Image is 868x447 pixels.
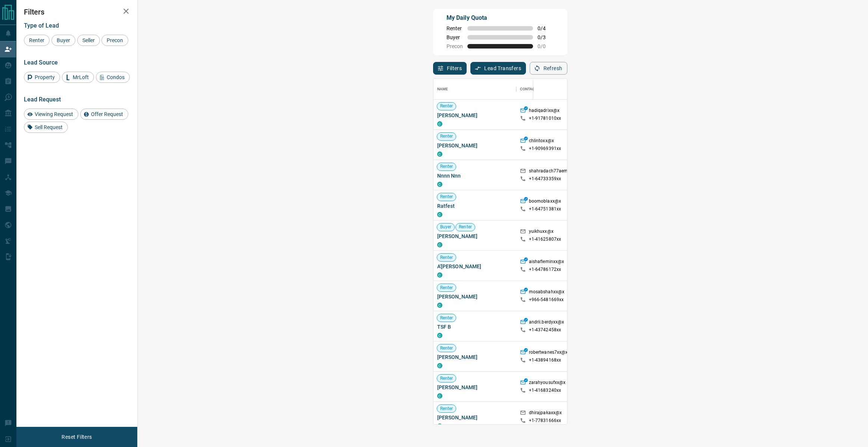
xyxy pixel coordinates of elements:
span: Viewing Request [32,111,76,117]
div: condos.ca [437,182,442,187]
div: condos.ca [437,393,442,398]
p: +1- 64786172xx [529,266,561,273]
span: Seller [80,37,97,43]
span: Renter [437,163,456,170]
span: Offer Request [88,111,126,117]
span: [PERSON_NAME] [437,384,513,391]
span: Buyer [54,37,73,43]
div: Precon [101,35,128,46]
span: 0 / 4 [538,25,554,31]
span: [PERSON_NAME] [437,414,513,421]
p: chlintoxx@x [529,138,554,146]
span: Renter [437,375,456,382]
div: condos.ca [437,242,442,247]
p: +1- 64751381xx [529,206,561,212]
div: Name [433,79,516,100]
span: [PERSON_NAME] [437,293,513,300]
p: aishafleminxx@x [529,259,564,266]
p: +1- 41683240xx [529,387,561,394]
p: +1- 43894168xx [529,357,561,363]
button: Filters [433,62,467,75]
div: condos.ca [437,151,442,157]
span: 0 / 0 [538,43,554,49]
div: Seller [77,35,100,46]
p: robertwanes7xx@x [529,349,568,357]
span: TSF B [437,323,513,331]
div: Contact [520,79,538,100]
p: +1- 77831666xx [529,418,561,424]
div: condos.ca [437,423,442,429]
span: [PERSON_NAME] [437,142,513,149]
button: Reset Filters [57,431,97,443]
button: Refresh [530,62,567,75]
span: Renter [446,25,463,31]
div: condos.ca [437,333,442,338]
span: Renter [437,254,456,261]
span: Renter [437,345,456,351]
span: Renter [437,194,456,200]
span: Renter [456,224,475,230]
span: Renter [437,103,456,109]
span: MrLoft [70,74,91,80]
p: +1- 91781010xx [529,115,561,122]
span: Type of Lead [24,22,59,29]
div: Sell Request [24,122,68,133]
span: Buyer [446,34,463,40]
p: My Daily Quota [446,13,554,22]
div: condos.ca [437,272,442,278]
p: zarahyousufxx@x [529,379,566,387]
p: +1- 64733359xx [529,176,561,182]
p: +1- 90969391xx [529,146,561,152]
div: Name [437,79,448,100]
span: Ratfest [437,202,513,210]
span: Lead Request [24,96,61,103]
p: +1- 41625807xx [529,236,561,243]
span: Lead Source [24,59,58,66]
span: [PERSON_NAME] [437,112,513,119]
p: hadiqadrixx@x [529,107,560,115]
p: dhirajpakaxx@x [529,410,562,418]
div: condos.ca [437,363,442,368]
p: +966- 5481669xx [529,297,564,303]
p: shahradach77aemenxx@x [529,168,584,176]
h2: Filters [24,7,130,16]
div: Viewing Request [24,109,78,120]
button: Lead Transfers [470,62,526,75]
span: Sell Request [32,124,65,130]
span: Condos [104,74,127,80]
span: Property [32,74,57,80]
div: Buyer [51,35,75,46]
span: [PERSON_NAME] [437,353,513,361]
p: boomoblaxx@x [529,198,561,206]
span: Renter [437,315,456,321]
div: condos.ca [437,212,442,217]
span: Renter [26,37,47,43]
span: Renter [437,133,456,140]
p: andrii.berdyxx@x [529,319,564,327]
div: Property [24,72,60,83]
div: Offer Request [80,109,128,120]
span: Renter [437,285,456,291]
p: yuikhuxx@x [529,228,554,236]
span: Nnnn Nnn [437,172,513,179]
p: mosabshahxx@x [529,289,565,297]
p: +1- 43742458xx [529,327,561,333]
span: 0 / 3 [538,34,554,40]
div: MrLoft [62,72,94,83]
div: condos.ca [437,121,442,126]
div: Condos [96,72,130,83]
span: Buyer [437,224,455,230]
span: Renter [437,406,456,412]
span: Precon [446,43,463,49]
span: A'[PERSON_NAME] [437,263,513,270]
span: [PERSON_NAME] [437,232,513,240]
div: condos.ca [437,303,442,308]
div: Renter [24,35,50,46]
span: Precon [104,37,126,43]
